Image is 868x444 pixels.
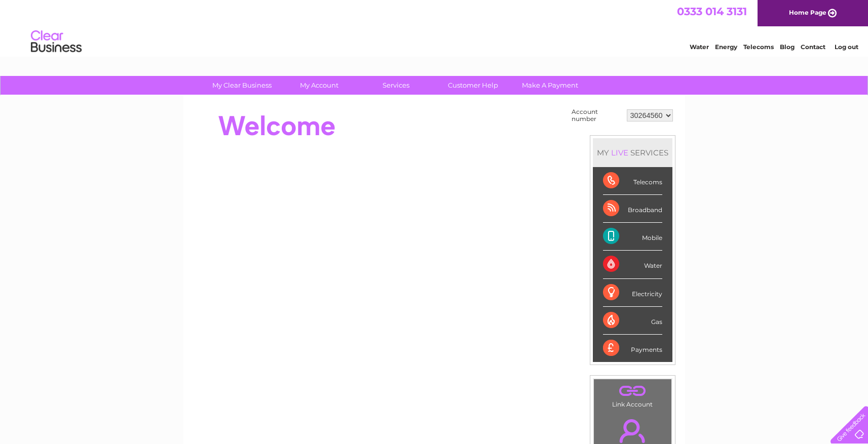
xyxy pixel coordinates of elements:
[195,6,674,49] div: Clear Business is a trading name of Verastar Limited (registered in [GEOGRAPHIC_DATA] No. 3667643...
[715,43,737,51] a: Energy
[277,76,361,95] a: My Account
[603,335,662,362] div: Payments
[431,76,515,95] a: Customer Help
[593,379,672,411] td: Link Account
[596,382,669,399] a: .
[508,76,592,95] a: Make A Payment
[30,26,82,57] img: logo.png
[603,279,662,307] div: Electricity
[603,195,662,223] div: Broadband
[569,106,624,125] td: Account number
[603,307,662,335] div: Gas
[603,251,662,278] div: Water
[677,5,747,18] a: 0333 014 3131
[801,43,825,51] a: Contact
[690,43,709,51] a: Water
[780,43,795,51] a: Blog
[200,76,284,95] a: My Clear Business
[835,43,858,51] a: Log out
[743,43,774,51] a: Telecoms
[354,76,438,95] a: Services
[603,167,662,195] div: Telecoms
[603,223,662,251] div: Mobile
[609,148,630,157] div: LIVE
[593,138,672,167] div: MY SERVICES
